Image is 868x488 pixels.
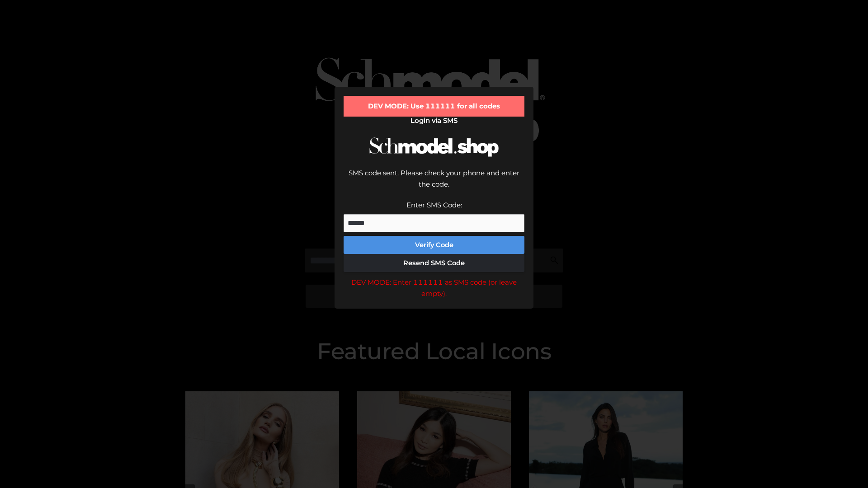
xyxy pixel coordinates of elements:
button: Verify Code [344,236,524,254]
img: Schmodel Logo [366,129,502,165]
div: DEV MODE: Use 111111 for all codes [344,96,524,117]
div: SMS code sent. Please check your phone and enter the code. [344,167,524,199]
h2: Login via SMS [344,117,524,125]
button: Resend SMS Code [344,254,524,272]
div: DEV MODE: Enter 111111 as SMS code (or leave empty). [344,277,524,300]
label: Enter SMS Code: [406,201,462,209]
